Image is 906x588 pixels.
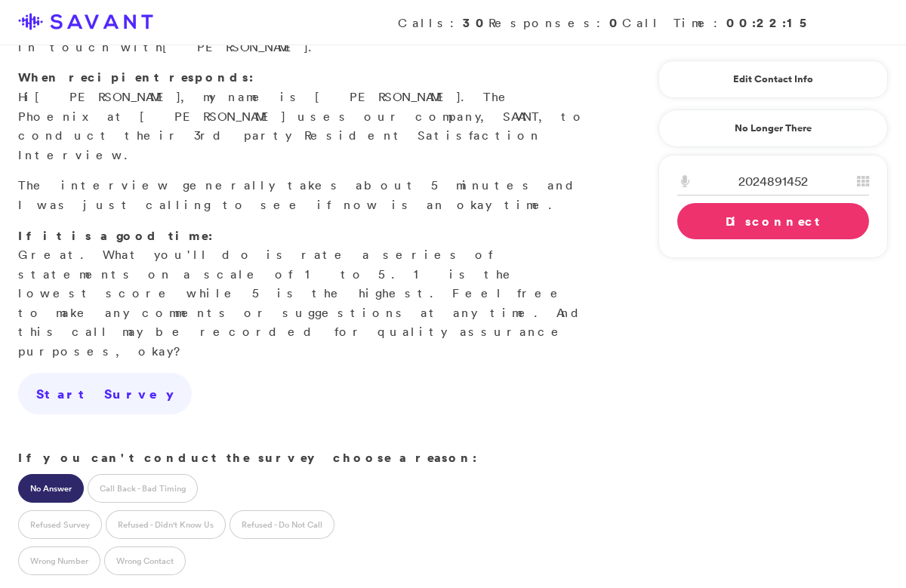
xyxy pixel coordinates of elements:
[18,546,100,575] label: Wrong Number
[609,14,622,31] strong: 0
[677,203,869,239] a: Disconnect
[18,69,254,85] strong: When recipient responds:
[463,14,488,31] strong: 30
[18,226,601,362] p: Great. What you'll do is rate a series of statements on a scale of 1 to 5. 1 is the lowest score ...
[18,373,192,415] a: Start Survey
[230,510,334,539] label: Refused - Do Not Call
[18,227,213,244] strong: If it is a good time:
[88,474,198,503] label: Call Back - Bad Timing
[104,546,186,575] label: Wrong Contact
[106,510,226,539] label: Refused - Didn't Know Us
[18,68,601,165] p: Hi , my name is [PERSON_NAME]. The Phoenix at [PERSON_NAME] uses our company, SAVANT, to conduct ...
[162,39,308,54] span: [PERSON_NAME]
[18,510,102,539] label: Refused Survey
[18,474,84,503] label: No Answer
[726,14,812,31] strong: 00:22:15
[35,89,180,104] span: [PERSON_NAME]
[18,449,477,466] strong: If you can't conduct the survey choose a reason:
[658,109,888,147] a: No Longer There
[18,176,601,214] p: The interview generally takes about 5 minutes and I was just calling to see if now is an okay time.
[677,67,869,91] a: Edit Contact Info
